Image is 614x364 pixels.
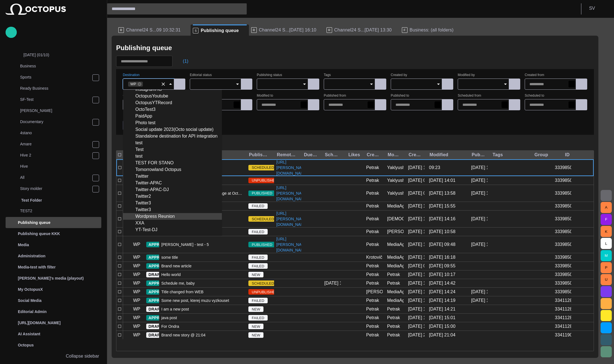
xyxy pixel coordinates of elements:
[9,150,101,161] div: Hive 2
[128,200,217,206] div: Twitter3
[429,229,455,235] div: 09/09 10:58
[408,272,424,278] div: 08/09 10:17
[249,25,324,36] div: RChannel24 S...[DATE] 16:10
[18,275,84,281] p: [PERSON_NAME]'s media (playout)
[128,126,217,133] div: Social update 2023(Octo social update)
[248,272,263,278] span: NEW
[20,97,92,102] p: SF-Test
[18,220,51,225] p: Publishing queue
[555,165,571,171] div: 3339850307
[408,315,424,321] div: 08/09 14:22
[118,27,124,33] p: R
[116,139,145,149] button: New
[555,306,571,312] div: 3341128503
[133,314,140,321] p: WP
[471,289,488,295] div: 08/09 14:24
[387,297,404,304] div: MediaAgent
[20,130,101,136] p: 4stano
[9,161,101,172] div: Hive
[387,216,404,222] div: Vedra
[458,73,475,77] label: Modified by
[128,81,138,87] span: WP
[601,226,612,237] button: K
[429,203,455,209] div: 26/09 15:55
[133,241,140,248] p: WP
[555,216,571,222] div: 3339850327
[6,351,101,362] button: Collapse sidebar
[274,185,311,202] a: [URL][PERSON_NAME][DOMAIN_NAME]
[190,73,212,77] label: Editorial status
[251,27,257,33] p: R
[555,280,571,286] div: 3339850335
[555,229,571,235] div: 3339850328
[493,152,503,158] div: Tags
[6,239,101,250] div: Media
[387,323,400,329] div: Petrak
[257,73,282,77] label: Publishing status
[555,263,571,269] div: 3339850332
[327,27,332,33] p: R
[18,287,43,292] p: My OctopusX
[18,253,45,259] p: Administration
[128,133,217,140] div: Standalone destination for API integration
[408,297,424,304] div: 08/09 14:10
[471,190,488,196] div: 10/09 16:19
[259,27,316,33] span: Channel24 S...[DATE] 16:10
[471,216,488,222] div: 09/09 12:44
[128,213,217,220] div: Wordpress Reunion
[161,306,189,312] span: I am a new post
[128,113,217,119] div: PaidApp
[387,177,404,184] div: Yaklyushyn
[146,272,174,277] button: DRAFT
[387,229,404,235] div: Vasyliev
[133,297,140,304] p: WP
[161,332,205,338] span: Brand new story @ 21:04
[387,203,404,209] div: MediaAgent
[408,229,424,235] div: 05/09 15:52
[408,203,424,209] div: 04/09 18:20
[201,28,239,33] span: Publishing queue
[18,264,56,270] p: Media-test with filter
[20,175,92,180] p: All
[128,119,217,126] div: Photo test
[20,74,92,80] p: Sports
[387,289,404,295] div: MediaAgent
[248,315,268,321] span: FAILED
[366,272,379,278] div: Petrak
[408,216,424,222] div: 05/09 15:46
[9,61,101,72] div: Business
[248,229,268,235] span: FAILED
[304,152,318,158] div: Due date
[133,263,140,269] p: WP
[324,94,346,98] label: Published from
[471,241,488,248] div: 05/09 15:57
[9,206,101,217] div: TEST2
[9,72,101,83] div: Sports
[387,165,404,171] div: Yaklyushyn
[472,152,485,158] div: Published
[116,44,172,52] h2: Publishing queue
[6,339,101,351] div: Octopus
[161,324,179,329] span: For Ondra
[429,297,455,304] div: 08/09 14:19
[391,94,409,98] label: Published to
[248,324,263,329] span: NEW
[123,73,140,77] label: Destination
[9,83,101,94] div: Ready Business
[133,323,140,330] p: WP
[133,271,140,278] p: WP
[387,254,404,260] div: MediaAgent
[366,177,379,184] div: Petrak
[249,152,270,158] div: Publishing status
[161,289,203,295] span: Title changed from WEB
[555,254,571,260] div: 3339850331
[248,216,277,222] span: SCHEDULED
[429,280,455,286] div: 09/09 14:42
[146,289,183,295] button: APPROVED
[128,106,217,113] div: OctoTest3
[408,190,424,196] div: 04/09 08:40
[257,94,273,98] label: Modified to
[18,320,61,326] p: [URL][DOMAIN_NAME]
[128,206,217,213] div: Twitter3
[429,216,455,222] div: 29/09 14:16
